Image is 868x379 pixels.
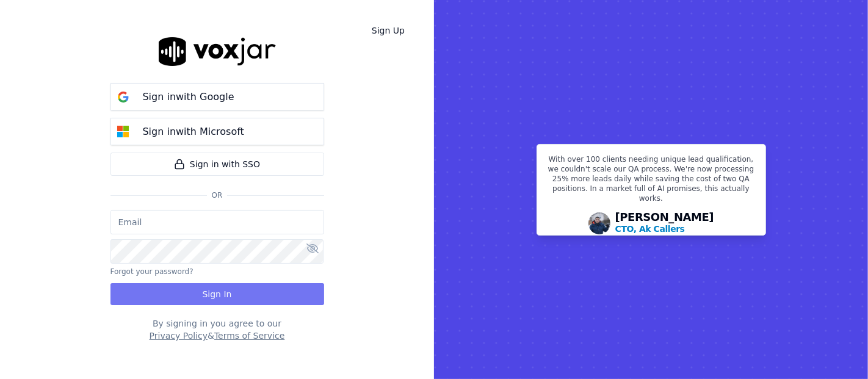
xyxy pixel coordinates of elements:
button: Privacy Policy [150,330,208,342]
button: Forgot your password? [110,267,193,276]
button: Terms of Service [214,330,284,342]
div: By signing in you agree to our & [110,317,324,342]
img: logo [159,37,276,66]
button: Sign inwith Google [110,83,324,110]
p: CTO, Ak Callers [615,223,685,235]
a: Sign Up [362,20,414,42]
button: Sign inwith Microsoft [110,118,324,145]
img: Avatar [588,212,610,234]
img: microsoft Sign in button [111,120,136,144]
a: Sign in with SSO [110,153,324,176]
button: Sign In [110,283,324,305]
div: [PERSON_NAME] [615,212,714,235]
p: With over 100 clients needing unique lead qualification, we couldn't scale our QA process. We're ... [544,154,758,208]
img: google Sign in button [111,85,136,109]
input: Email [110,210,324,234]
p: Sign in with Microsoft [143,125,244,139]
span: Or [207,190,228,200]
p: Sign in with Google [143,90,234,104]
